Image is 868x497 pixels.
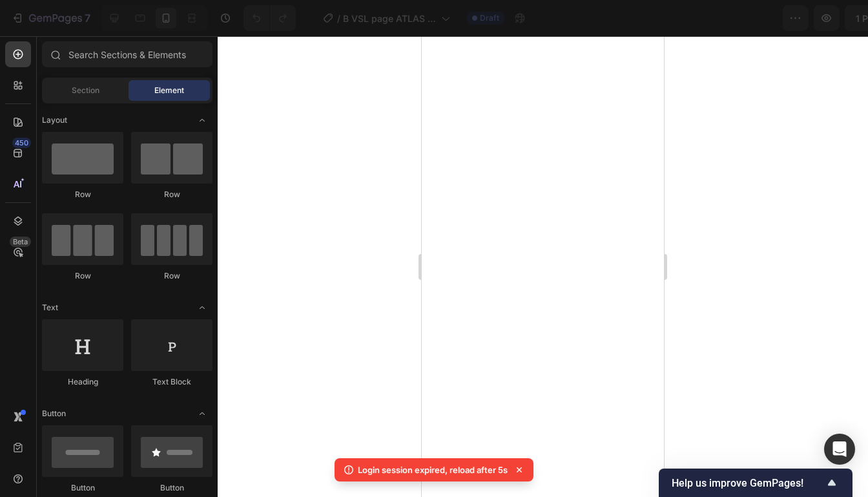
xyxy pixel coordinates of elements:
[672,475,840,491] button: Show survey - Help us improve GemPages!
[42,302,58,313] span: Text
[10,237,31,247] div: Beta
[192,403,212,424] span: Toggle open
[616,12,700,25] span: 1 product assigned
[337,12,340,25] span: /
[243,5,296,31] div: Undo/Redo
[605,5,729,31] button: 1 product assigned
[42,270,123,282] div: Row
[192,297,212,318] span: Toggle open
[192,110,212,131] span: Toggle open
[131,189,212,200] div: Row
[42,482,123,494] div: Button
[42,41,212,67] input: Search Sections & Elements
[793,12,825,25] div: Publish
[131,482,212,494] div: Button
[131,270,212,282] div: Row
[154,85,184,96] span: Element
[42,114,67,126] span: Layout
[824,434,855,465] div: Open Intercom Messenger
[42,408,66,419] span: Button
[42,189,123,200] div: Row
[358,463,508,476] p: Login session expired, reload after 5s
[734,5,777,31] button: Save
[343,12,436,25] span: B VSL page ATLAS POSTURAL
[42,376,123,388] div: Heading
[782,5,836,31] button: Publish
[480,12,499,24] span: Draft
[12,138,31,148] div: 450
[72,85,99,96] span: Section
[422,36,664,497] iframe: Design area
[745,13,767,24] span: Save
[131,376,212,388] div: Text Block
[672,477,824,489] span: Help us improve GemPages!
[85,10,90,26] p: 7
[5,5,96,31] button: 7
